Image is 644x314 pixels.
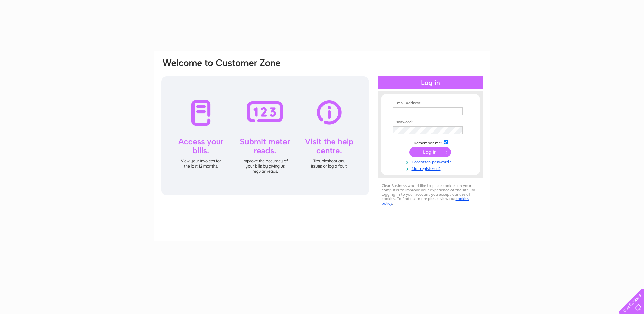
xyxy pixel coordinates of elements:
[393,165,470,171] a: Not registered?
[391,139,470,146] td: Remember me?
[409,147,451,157] input: Submit
[378,180,483,209] div: Clear Business would like to place cookies on your computer to improve your experience of the sit...
[393,158,470,165] a: Forgotten password?
[382,196,469,206] a: cookies policy
[391,120,470,125] th: Password:
[391,101,470,106] th: Email Address:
